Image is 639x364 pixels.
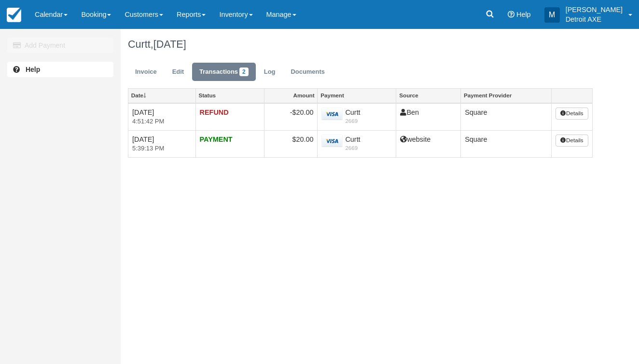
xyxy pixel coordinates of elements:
td: $20.00 [264,130,318,157]
a: Date [128,89,195,102]
a: Documents [283,63,332,81]
h1: Curtt, [128,39,593,50]
a: Transactions2 [192,63,256,81]
a: Amount [264,89,317,102]
i: Help [508,11,514,18]
img: visa.png [321,108,343,121]
a: Edit [165,63,191,81]
td: -$20.00 [264,103,318,131]
strong: REFUND [200,108,229,116]
td: Ben [396,103,461,131]
span: 2 [239,67,249,76]
img: checkfront-main-nav-mini-logo.png [7,8,21,22]
p: [PERSON_NAME] [566,5,623,14]
img: visa.png [321,135,343,148]
span: [DATE] [153,38,186,50]
p: Detroit AXE [566,14,623,24]
a: Payment Provider [461,89,551,102]
a: Payment [318,89,396,102]
a: Source [396,89,460,102]
b: Help [26,66,40,73]
a: Log [257,63,283,81]
span: Help [516,11,531,18]
em: 5:39:13 PM [132,144,192,153]
strong: PAYMENT [200,135,233,143]
td: Curtt [318,130,396,157]
a: Help [7,62,113,77]
em: 2669 [321,144,392,152]
a: Invoice [128,63,164,81]
button: Details [556,108,588,120]
td: [DATE] [128,103,196,131]
td: Square [461,103,551,131]
em: 2669 [321,117,392,125]
a: Status [196,89,264,102]
td: Curtt [318,103,396,131]
td: website [396,130,461,157]
td: Square [461,130,551,157]
em: 4:51:42 PM [132,117,192,126]
button: Details [556,135,588,147]
td: [DATE] [128,130,196,157]
div: M [544,7,560,23]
